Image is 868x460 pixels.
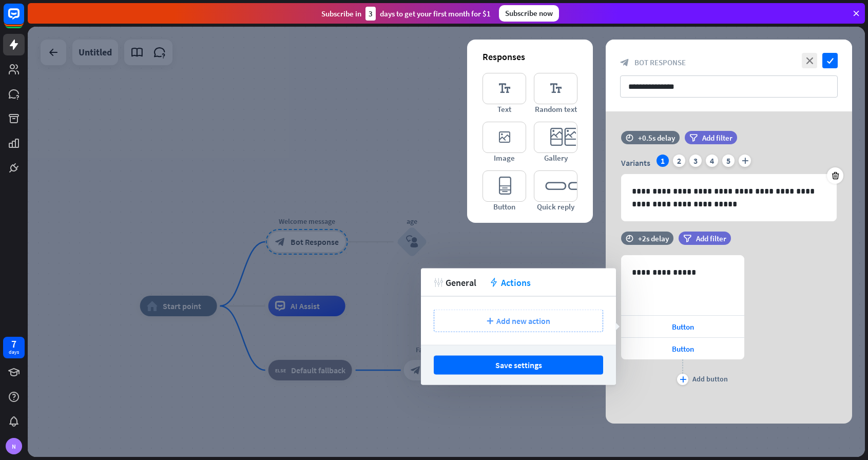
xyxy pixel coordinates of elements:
div: +2s delay [638,234,669,243]
span: Add filter [696,234,726,243]
div: N [6,438,22,454]
i: filter [683,235,691,242]
div: Subscribe in days to get your first month for $1 [321,7,491,21]
span: Button [672,322,694,332]
a: 7 days [3,337,25,358]
i: block_bot_response [620,58,629,67]
div: Add button [692,374,728,384]
div: 3 [689,155,702,167]
i: plus [680,376,686,382]
span: Variants [621,158,650,168]
span: Button [672,344,694,354]
div: 4 [706,155,718,167]
span: Actions [501,276,531,288]
i: action [489,278,498,287]
i: plus [739,155,751,167]
span: Add filter [702,133,732,143]
i: time [626,235,633,242]
div: 7 [11,339,16,349]
div: 3 [365,7,376,21]
div: Subscribe now [499,5,559,22]
div: 1 [657,155,669,167]
i: plus [487,318,493,324]
i: check [822,53,838,68]
i: tweak [434,278,443,287]
div: days [9,349,19,356]
div: 2 [673,155,685,167]
button: Save settings [434,356,603,375]
span: Bot Response [634,57,686,67]
i: time [626,134,633,141]
div: 5 [722,155,735,167]
span: Add new action [496,316,550,326]
div: +0.5s delay [638,133,675,143]
span: General [446,276,476,288]
i: close [802,53,817,68]
button: Open LiveChat chat widget [8,4,39,35]
i: filter [689,134,698,142]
